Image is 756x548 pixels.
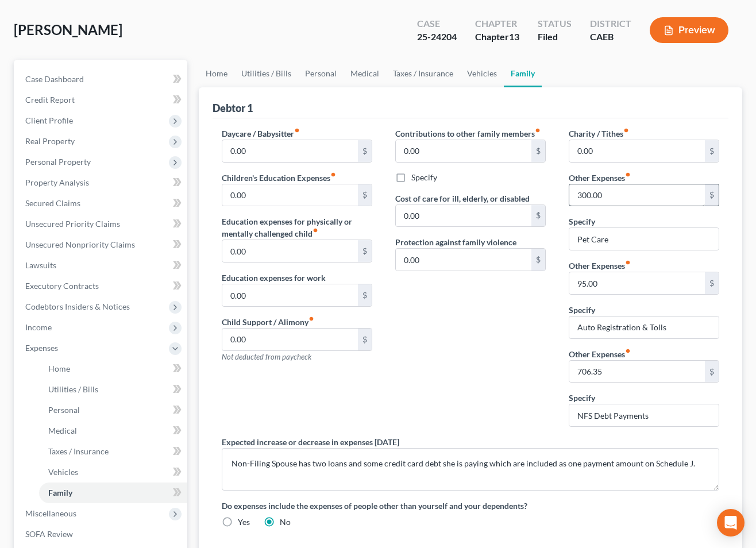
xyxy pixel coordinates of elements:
i: fiber_manual_record [535,128,541,133]
div: $ [358,284,372,306]
input: -- [222,140,358,162]
div: District [590,17,631,30]
i: fiber_manual_record [330,172,336,177]
span: Vehicles [48,467,78,477]
input: -- [222,240,358,262]
div: $ [705,184,719,206]
div: $ [358,329,372,350]
label: Specify [411,172,437,183]
a: Home [39,358,187,379]
a: Secured Claims [16,193,187,214]
input: Specify... [569,317,719,338]
span: Personal Property [25,157,91,167]
div: $ [705,272,719,294]
label: Protection against family violence [395,236,516,248]
div: $ [705,361,719,383]
span: Case Dashboard [25,74,84,84]
div: Debtor 1 [213,101,253,115]
a: Utilities / Bills [234,60,298,87]
div: Case [417,17,457,30]
a: Property Analysis [16,172,187,193]
a: Case Dashboard [16,69,187,90]
a: Unsecured Nonpriority Claims [16,234,187,255]
a: Taxes / Insurance [386,60,460,87]
div: $ [358,140,372,162]
a: Taxes / Insurance [39,441,187,462]
label: Yes [238,516,250,528]
a: Medical [344,60,386,87]
div: $ [705,140,719,162]
i: fiber_manual_record [294,128,300,133]
a: Family [39,483,187,503]
a: Utilities / Bills [39,379,187,400]
label: Child Support / Alimony [222,316,314,328]
a: Vehicles [460,60,504,87]
span: Client Profile [25,115,73,125]
span: Executory Contracts [25,281,99,291]
a: Personal [39,400,187,420]
span: Not deducted from paycheck [222,352,311,361]
span: Codebtors Insiders & Notices [25,302,130,311]
a: Lawsuits [16,255,187,276]
label: Education expenses for physically or mentally challenged child [222,215,372,240]
span: Home [48,364,70,373]
span: Taxes / Insurance [48,446,109,456]
div: $ [531,140,545,162]
label: Specify [569,392,595,404]
div: Open Intercom Messenger [717,509,745,537]
a: Family [504,60,542,87]
span: Unsecured Priority Claims [25,219,120,229]
input: -- [396,205,531,227]
span: [PERSON_NAME] [14,21,122,38]
span: SOFA Review [25,529,73,539]
a: Vehicles [39,462,187,483]
i: fiber_manual_record [625,348,631,354]
span: Expenses [25,343,58,353]
input: -- [569,361,705,383]
div: $ [531,249,545,271]
span: Family [48,488,72,497]
span: Property Analysis [25,177,89,187]
a: Medical [39,420,187,441]
a: Home [199,60,234,87]
input: -- [396,140,531,162]
i: fiber_manual_record [308,316,314,322]
span: Lawsuits [25,260,56,270]
span: Income [25,322,52,332]
label: Do expenses include the expenses of people other than yourself and your dependents? [222,500,719,512]
label: Cost of care for ill, elderly, or disabled [395,192,530,204]
span: Credit Report [25,95,75,105]
i: fiber_manual_record [625,260,631,265]
span: Miscellaneous [25,508,76,518]
span: Unsecured Nonpriority Claims [25,240,135,249]
label: Education expenses for work [222,272,326,284]
a: Personal [298,60,344,87]
a: Executory Contracts [16,276,187,296]
div: CAEB [590,30,631,44]
input: -- [222,184,358,206]
div: Chapter [475,30,519,44]
input: -- [222,329,358,350]
label: Other Expenses [569,348,631,360]
input: -- [569,272,705,294]
span: Utilities / Bills [48,384,98,394]
div: Chapter [475,17,519,30]
span: Medical [48,426,77,435]
span: Personal [48,405,80,415]
input: -- [569,140,705,162]
label: Other Expenses [569,260,631,272]
div: Status [538,17,572,30]
div: $ [358,240,372,262]
label: Expected increase or decrease in expenses [DATE] [222,436,399,448]
i: fiber_manual_record [623,128,629,133]
i: fiber_manual_record [313,227,318,233]
label: Charity / Tithes [569,128,629,140]
label: Specify [569,304,595,316]
i: fiber_manual_record [625,172,631,177]
div: Filed [538,30,572,44]
div: $ [358,184,372,206]
input: -- [569,184,705,206]
span: 13 [509,31,519,42]
label: Contributions to other family members [395,128,541,140]
label: No [280,516,291,528]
